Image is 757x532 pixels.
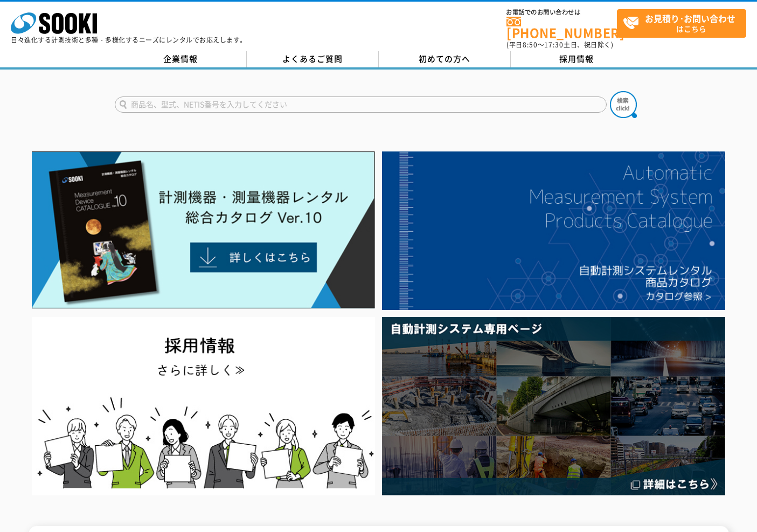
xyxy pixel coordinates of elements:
strong: お見積り･お問い合わせ [645,12,735,25]
a: 企業情報 [115,51,247,67]
img: btn_search.png [610,91,637,118]
span: 8:50 [523,40,538,50]
span: 初めての方へ [419,53,470,65]
a: [PHONE_NUMBER] [506,17,617,39]
span: はこちら [623,10,746,37]
span: 17:30 [544,40,564,50]
a: 初めての方へ [379,51,511,67]
span: (平日 ～ 土日、祝日除く) [506,40,613,50]
img: SOOKI recruit [32,317,375,495]
a: よくあるご質問 [247,51,379,67]
span: お電話でのお問い合わせは [506,9,617,16]
input: 商品名、型式、NETIS番号を入力してください [115,96,607,113]
img: Catalog Ver10 [32,151,375,309]
a: 採用情報 [511,51,643,67]
p: 日々進化する計測技術と多種・多様化するニーズにレンタルでお応えします。 [11,37,247,43]
img: 自動計測システム専用ページ [382,317,725,495]
a: お見積り･お問い合わせはこちら [617,9,746,38]
img: 自動計測システムカタログ [382,151,725,310]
